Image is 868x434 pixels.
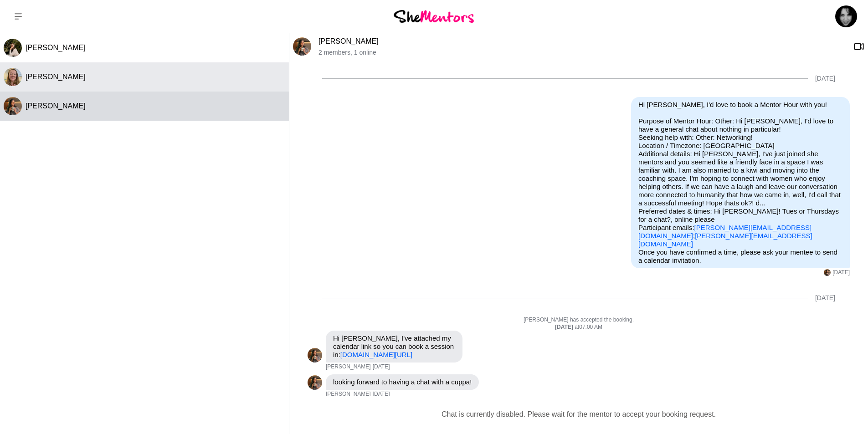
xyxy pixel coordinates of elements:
p: 2 members , 1 online [318,49,846,56]
img: A [824,269,831,276]
a: [DOMAIN_NAME][URL] [340,351,412,358]
div: Amy Cunliffe [308,348,322,363]
div: Amy Cunliffe [4,97,22,115]
p: Hi [PERSON_NAME], I've attached my calendar link so you can book a session in: [333,334,455,359]
img: T [4,68,22,86]
span: [PERSON_NAME] [326,363,371,371]
div: at 07:00 AM [308,324,850,331]
img: A [4,97,22,115]
span: [PERSON_NAME] [26,102,86,110]
span: [PERSON_NAME] [26,44,86,51]
div: [DATE] [815,294,835,302]
div: Chat is currently disabled. Please wait for the mentor to accept your booking request. [297,409,861,420]
a: [PERSON_NAME][EMAIL_ADDRESS][DOMAIN_NAME] [638,224,812,240]
img: She Mentors Logo [394,10,474,22]
img: A [308,375,322,390]
div: Amy Cunliffe [293,37,311,56]
p: Purpose of Mentor Hour: Other: Hi [PERSON_NAME], I'd love to have a general chat about nothing in... [638,117,842,248]
a: [PERSON_NAME] [318,37,379,45]
strong: [DATE] [555,324,575,330]
div: Amy Cunliffe [824,269,831,276]
span: [PERSON_NAME] [326,391,371,398]
img: A [308,348,322,363]
time: 2025-09-10T21:00:16.067Z [373,363,390,371]
p: Hi [PERSON_NAME], I'd love to book a Mentor Hour with you! [638,101,842,109]
img: Donna English [835,5,857,27]
div: Amy Cunliffe [308,375,322,390]
div: Katriona Li [4,39,22,57]
p: looking forward to having a chat with a cuppa! [333,378,472,386]
img: K [4,39,22,57]
time: 2025-09-10T21:00:31.200Z [373,391,390,398]
img: A [293,37,311,56]
div: [DATE] [815,75,835,82]
a: [PERSON_NAME][EMAIL_ADDRESS][DOMAIN_NAME] [638,232,812,248]
p: Once you have confirmed a time, please ask your mentee to send a calendar invitation. [638,248,842,265]
time: 2025-09-10T03:53:28.190Z [832,269,850,276]
p: [PERSON_NAME] has accepted the booking. [308,317,850,324]
span: [PERSON_NAME] [26,73,86,81]
div: Tammy McCann [4,68,22,86]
